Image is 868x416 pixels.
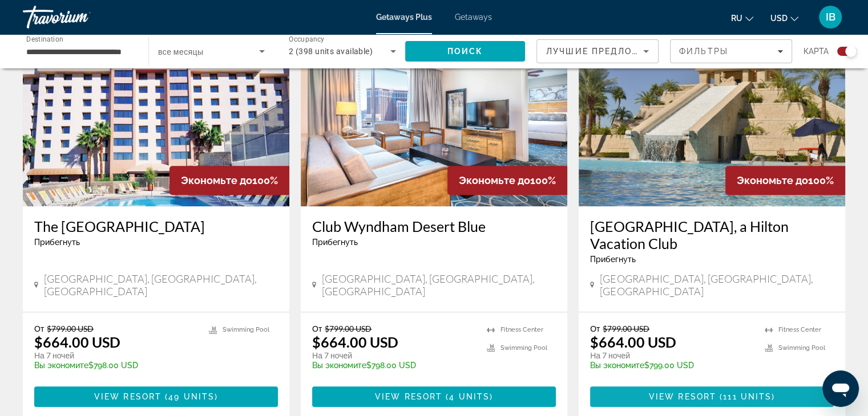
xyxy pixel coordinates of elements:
[590,324,600,333] span: От
[804,43,829,59] span: карта
[459,174,530,186] span: Экономьте до
[590,333,676,350] p: $664.00 USD
[447,47,483,56] span: Поиск
[725,166,845,195] div: 100%
[325,324,372,333] span: $799.00 USD
[500,326,543,333] span: Fitness Center
[603,324,649,333] span: $799.00 USD
[770,14,788,23] span: USD
[312,238,358,247] span: Прибегнуть
[26,35,63,43] span: Destination
[546,44,649,58] mat-select: Sort by
[34,238,80,247] span: Прибегнуть
[731,10,753,26] button: Change language
[44,272,278,297] span: [GEOGRAPHIC_DATA], [GEOGRAPHIC_DATA], [GEOGRAPHIC_DATA]
[405,41,525,62] button: Search
[34,324,44,333] span: От
[590,386,834,407] button: View Resort(111 units)
[23,24,289,206] img: The Carriage House
[47,324,94,333] span: $799.00 USD
[376,13,432,22] a: Getaways Plus
[731,14,742,23] span: ru
[158,47,204,56] span: все месяцы
[455,13,492,22] a: Getaways
[447,166,567,195] div: 100%
[716,392,775,401] span: ( )
[34,333,120,350] p: $664.00 USD
[723,392,772,401] span: 111 units
[34,361,197,370] p: $798.00 USD
[312,361,475,370] p: $798.00 USD
[590,350,753,361] p: На 7 ночей
[312,350,475,361] p: На 7 ночей
[822,370,859,407] iframe: Button to launch messaging window
[223,326,269,333] span: Swimming Pool
[94,392,162,401] span: View Resort
[679,47,728,56] span: Фильтры
[169,166,289,195] div: 100%
[449,392,490,401] span: 4 units
[770,10,798,26] button: Change currency
[778,344,825,352] span: Swimming Pool
[737,174,808,186] span: Экономьте до
[600,272,834,297] span: [GEOGRAPHIC_DATA], [GEOGRAPHIC_DATA], [GEOGRAPHIC_DATA]
[289,35,325,43] span: Occupancy
[500,344,547,352] span: Swimming Pool
[23,2,137,32] a: Travorium
[590,361,753,370] p: $799.00 USD
[168,392,215,401] span: 49 units
[815,5,845,29] button: User Menu
[26,45,134,59] input: Select destination
[579,24,845,206] img: Cancun Las Vegas, a Hilton Vacation Club
[34,361,88,370] span: Вы экономите
[778,326,821,333] span: Fitness Center
[312,333,398,350] p: $664.00 USD
[301,24,567,206] img: Club Wyndham Desert Blue
[34,350,197,361] p: На 7 ночей
[312,386,556,407] button: View Resort(4 units)
[34,386,278,407] button: View Resort(49 units)
[312,218,556,235] a: Club Wyndham Desert Blue
[181,174,252,186] span: Экономьте до
[162,392,218,401] span: ( )
[312,361,366,370] span: Вы экономите
[375,392,442,401] span: View Resort
[312,324,322,333] span: От
[826,11,835,23] span: IB
[34,218,278,235] a: The [GEOGRAPHIC_DATA]
[649,392,716,401] span: View Resort
[590,218,834,252] a: [GEOGRAPHIC_DATA], a Hilton Vacation Club
[590,255,636,264] span: Прибегнуть
[442,392,493,401] span: ( )
[590,361,644,370] span: Вы экономите
[322,272,556,297] span: [GEOGRAPHIC_DATA], [GEOGRAPHIC_DATA], [GEOGRAPHIC_DATA]
[289,47,373,56] span: 2 (398 units available)
[546,47,668,56] span: Лучшие предложения
[670,39,792,63] button: Filters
